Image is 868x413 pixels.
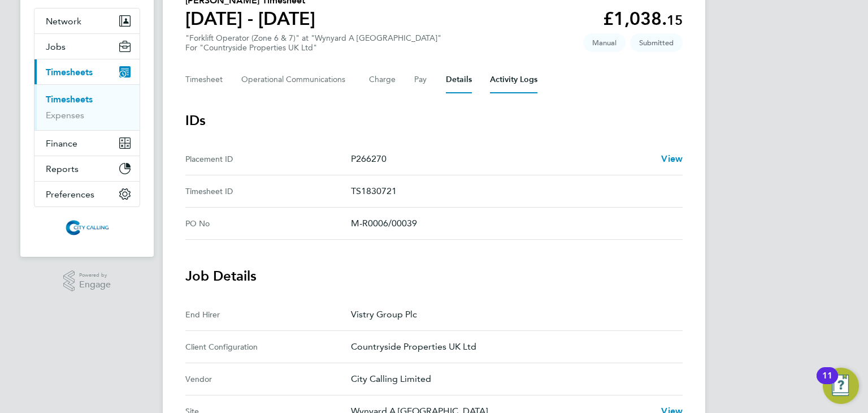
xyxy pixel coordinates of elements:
[63,270,111,292] a: Powered byEngage
[46,189,94,200] span: Preferences
[34,59,140,84] button: Timesheets
[661,153,683,164] span: View
[241,66,351,93] button: Operational Communications
[603,8,683,29] app-decimal: £1,038.
[34,218,140,236] a: Go to home page
[822,376,832,390] div: 11
[185,217,351,230] div: PO No
[34,156,140,181] button: Reports
[46,138,77,149] span: Finance
[630,33,683,52] span: This timesheet is Submitted.
[63,218,111,236] img: citycalling-logo-retina.png
[185,184,351,198] div: Timesheet ID
[185,340,351,354] div: Client Configuration
[414,66,428,93] button: Pay
[34,8,140,33] button: Network
[79,280,111,290] span: Engage
[34,34,140,59] button: Jobs
[46,164,79,174] span: Reports
[667,12,683,28] span: 15
[185,7,315,30] h1: [DATE] - [DATE]
[185,66,223,93] button: Timesheet
[351,308,674,321] p: Vistry Group Plc
[185,43,441,53] div: For "Countryside Properties UK Ltd"
[185,111,683,130] h3: IDs
[823,368,859,404] button: Open Resource Center, 11 new notifications
[46,94,93,105] a: Timesheets
[583,33,626,52] span: This timesheet was manually created.
[185,33,441,53] div: "Forklift Operator (Zone 6 & 7)" at "Wynyard A [GEOGRAPHIC_DATA]"
[185,372,351,386] div: Vendor
[185,152,351,166] div: Placement ID
[661,152,683,166] a: View
[46,67,93,78] span: Timesheets
[34,84,140,130] div: Timesheets
[46,16,81,27] span: Network
[446,66,472,93] button: Details
[351,372,674,386] p: City Calling Limited
[46,41,66,52] span: Jobs
[46,110,84,121] a: Expenses
[351,340,674,354] p: Countryside Properties UK Ltd
[351,184,674,198] p: TS1830721
[34,131,140,156] button: Finance
[79,270,111,280] span: Powered by
[185,267,683,285] h3: Job Details
[351,217,674,230] p: M-R0006/00039
[490,66,537,93] button: Activity Logs
[351,152,652,166] p: P266270
[34,182,140,206] button: Preferences
[369,66,396,93] button: Charge
[185,308,351,321] div: End Hirer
